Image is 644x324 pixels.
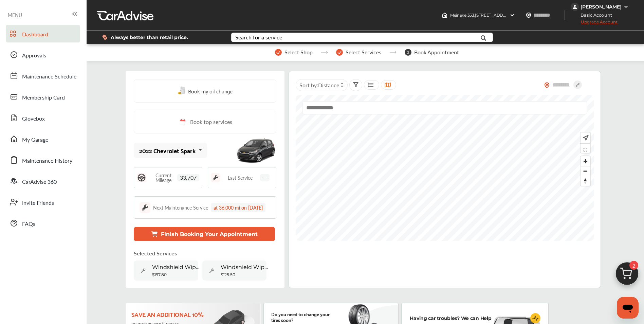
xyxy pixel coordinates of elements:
img: WGsFRI8htEPBVLJbROoPRyZpYNWhNONpIPPETTm6eUC0GeLEiAAAAAElFTkSuQmCC [623,4,629,10]
span: CarAdvise 360 [22,178,57,186]
div: 2022 Chevrolet Spark [139,147,196,154]
span: Meineke 353 , [STREET_ADDRESS][PERSON_NAME] [GEOGRAPHIC_DATA] , NJ 07305 [450,13,613,18]
span: Maintenance Schedule [22,72,76,81]
img: cart_icon.3d0951e8.svg [611,259,643,292]
button: Finish Booking Your Appointment [134,227,275,241]
img: stepper-checkmark.b5569197.svg [336,49,343,56]
p: Selected Services [134,249,177,257]
img: maintenance_logo [140,202,150,213]
span: Invite Friends [22,199,54,208]
a: Approvals [6,46,80,64]
b: $197.80 [152,272,167,277]
img: oil-change.e5047c97.svg [178,87,186,95]
span: Membership Card [22,93,65,102]
span: Glovebox [22,114,45,123]
img: cardiogram-logo.18e20815.svg [530,313,540,323]
span: Windshield Wiper Switch Replacement [221,264,268,270]
div: Search for a service [235,35,282,40]
img: stepper-checkmark.b5569197.svg [275,49,282,56]
img: cal_icon.0803b883.svg [178,118,187,126]
img: jVpblrzwTbfkPYzPPzSLxeg0AAAAASUVORK5CYII= [571,3,579,11]
span: Approvals [22,51,46,60]
a: Membership Card [6,88,80,106]
span: FAQs [22,220,35,229]
span: Zoom out [581,166,590,176]
span: 3 [405,49,411,56]
a: Dashboard [6,25,80,42]
span: Select Shop [284,49,313,55]
button: Zoom in [581,156,590,166]
img: dollor_label_vector.a70140d1.svg [102,34,107,40]
canvas: Map [296,95,594,241]
span: MENU [8,12,22,18]
a: CarAdvise 360 [6,172,80,190]
span: Book top services [190,118,232,126]
img: location_vector.a44bc228.svg [526,13,531,18]
iframe: Button to launch messaging window [617,297,639,319]
button: Zoom out [581,166,590,176]
span: 2 [629,261,638,270]
span: Maintenance History [22,157,72,165]
a: Book my oil change [178,86,233,95]
span: Book my oil change [188,86,233,95]
span: Select Services [346,49,381,55]
span: Upgrade Account [571,19,618,28]
div: at 36,000 mi on [DATE] [211,203,265,212]
p: Do you need to change your tires soon? [271,311,338,323]
p: Having car troubles? We can Help [410,314,491,322]
div: Next Maintenance Service [153,204,208,211]
span: Current Mileage [150,173,177,182]
span: 33,707 [177,174,199,181]
span: Dashboard [22,30,48,39]
img: default_wrench_icon.d1a43860.svg [206,265,218,277]
img: default_wrench_icon.d1a43860.svg [137,265,149,277]
span: My Garage [22,136,48,144]
span: Always better than retail price. [111,35,188,40]
button: Reset bearing to north [581,176,590,186]
span: Book Appointment [414,49,459,55]
span: Sort by : [299,81,339,89]
a: Maintenance History [6,151,80,169]
div: [PERSON_NAME] [581,4,622,10]
a: Book top services [134,111,276,133]
img: header-down-arrow.9dd2ce7d.svg [510,13,515,18]
a: FAQs [6,214,80,232]
img: recenter.ce011a49.svg [582,134,589,142]
b: $125.50 [221,272,235,277]
img: stepper-arrow.e24c07c6.svg [321,51,328,54]
a: Invite Friends [6,193,80,211]
img: steering_logo [137,173,146,182]
span: Last Service [228,175,253,180]
img: header-divider.bc55588e.svg [565,10,565,20]
img: header-home-logo.8d720a4f.svg [442,13,447,18]
span: Basic Account [571,12,617,19]
img: mobile_13232_st0640_046.jpg [236,135,276,166]
span: Windshield Wiper Motor Replacement [152,264,200,270]
span: Distance [318,81,339,89]
span: -- [260,174,270,181]
img: stepper-arrow.e24c07c6.svg [389,51,397,54]
img: location_vector_orange.38f05af8.svg [544,82,550,88]
a: Glovebox [6,109,80,127]
a: My Garage [6,130,80,148]
p: Save an additional 10% [131,310,209,318]
img: maintenance_logo [211,173,220,182]
a: Maintenance Schedule [6,67,80,85]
